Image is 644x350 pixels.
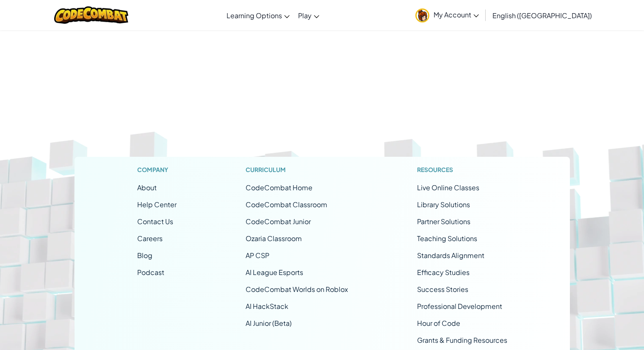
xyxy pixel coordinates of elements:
[434,10,479,19] span: My Account
[417,336,507,344] a: Grants & Funding Resources
[417,234,477,243] a: Teaching Solutions
[246,234,302,243] a: Ozaria Classroom
[417,251,484,260] a: Standards Alignment
[417,217,470,226] a: Partner Solutions
[137,268,164,277] a: Podcast
[417,165,507,174] h1: Resources
[246,302,288,311] a: AI HackStack
[246,217,311,226] a: CodeCombat Junior
[137,183,157,192] a: About
[227,11,282,20] span: Learning Options
[137,200,177,209] a: Help Center
[411,2,483,28] a: My Account
[54,6,128,24] img: CodeCombat logo
[137,217,173,226] span: Contact Us
[137,165,177,174] h1: Company
[246,165,348,174] h1: Curriculum
[137,234,163,243] a: Careers
[222,4,294,27] a: Learning Options
[417,183,479,192] a: Live Online Classes
[246,200,327,209] a: CodeCombat Classroom
[294,4,323,27] a: Play
[137,251,152,260] a: Blog
[415,8,429,22] img: avatar
[492,11,592,20] span: English ([GEOGRAPHIC_DATA])
[417,200,470,209] a: Library Solutions
[246,268,303,277] a: AI League Esports
[417,268,470,277] a: Efficacy Studies
[417,302,502,311] a: Professional Development
[417,319,460,328] a: Hour of Code
[298,11,312,20] span: Play
[488,4,596,27] a: English ([GEOGRAPHIC_DATA])
[246,251,269,260] a: AP CSP
[246,183,312,192] span: CodeCombat Home
[417,285,468,294] a: Success Stories
[246,285,348,294] a: CodeCombat Worlds on Roblox
[246,319,292,328] a: AI Junior (Beta)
